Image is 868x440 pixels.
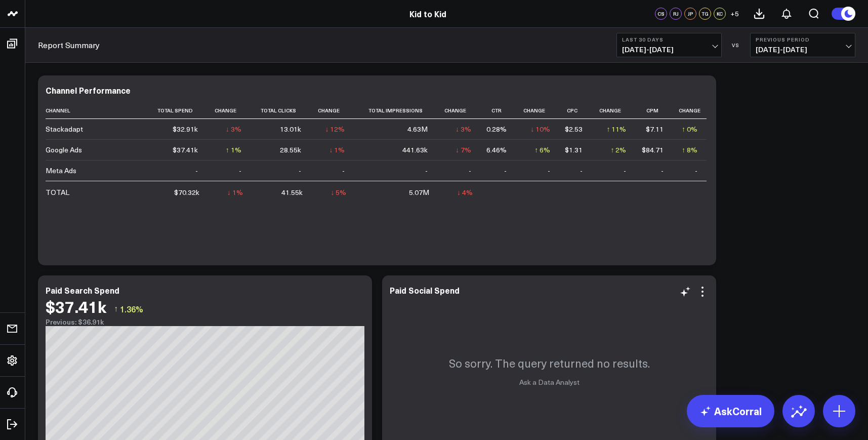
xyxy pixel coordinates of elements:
[46,102,147,119] th: Channel
[457,187,473,197] div: ↓ 4%
[239,166,241,176] div: -
[480,102,516,119] th: Ctr
[227,187,243,197] div: ↓ 1%
[504,166,507,176] div: -
[661,166,664,176] div: -
[730,10,739,17] span: + 5
[46,318,364,326] div: Previous: $36.91k
[147,102,207,119] th: Total Spend
[310,102,354,119] th: Change
[425,166,428,176] div: -
[46,85,131,96] div: Channel Performance
[46,297,106,315] div: $37.41k
[530,124,550,134] div: ↓ 10%
[280,145,301,155] div: 28.55k
[486,124,507,134] div: 0.28%
[46,166,76,176] div: Meta Ads
[592,102,635,119] th: Change
[606,124,626,134] div: ↑ 11%
[727,42,745,48] div: VS
[329,145,345,155] div: ↓ 1%
[565,124,583,134] div: $2.53
[281,187,303,197] div: 41.55k
[407,124,428,134] div: 4.63M
[325,124,345,134] div: ↓ 12%
[46,145,82,155] div: Google Ads
[38,39,100,51] a: Report Summary
[207,102,251,119] th: Change
[437,102,480,119] th: Change
[682,124,697,134] div: ↑ 0%
[673,102,707,119] th: Change
[519,377,580,387] a: Ask a Data Analyst
[622,46,716,54] span: [DATE] - [DATE]
[516,102,559,119] th: Change
[114,302,118,315] span: ↑
[642,145,664,155] div: $84.71
[616,33,722,57] button: Last 30 Days[DATE]-[DATE]
[46,285,119,296] div: Paid Search Spend
[456,124,471,134] div: ↓ 3%
[728,8,740,20] button: +5
[449,355,650,371] p: So sorry. The query returned no results.
[548,166,550,176] div: -
[299,166,301,176] div: -
[402,145,428,155] div: 441.63k
[670,8,682,20] div: RJ
[46,124,83,134] div: Stackadapt
[624,166,626,176] div: -
[756,36,850,43] b: Previous Period
[486,145,507,155] div: 6.46%
[714,8,726,20] div: KC
[699,8,711,20] div: TG
[687,395,774,427] a: AskCorral
[695,166,697,176] div: -
[354,102,437,119] th: Total Impressions
[580,166,583,176] div: -
[226,145,241,155] div: ↑ 1%
[280,124,301,134] div: 13.01k
[390,285,460,296] div: Paid Social Spend
[195,166,198,176] div: -
[559,102,592,119] th: Cpc
[469,166,471,176] div: -
[756,46,850,54] span: [DATE] - [DATE]
[534,145,550,155] div: ↑ 6%
[655,8,667,20] div: CS
[565,145,583,155] div: $1.31
[173,124,198,134] div: $32.91k
[684,8,696,20] div: JP
[409,8,446,19] a: Kid to Kid
[120,303,143,314] span: 1.36%
[610,145,626,155] div: ↑ 2%
[226,124,241,134] div: ↓ 3%
[646,124,664,134] div: $7.11
[456,145,471,155] div: ↓ 7%
[173,145,198,155] div: $37.41k
[622,36,716,43] b: Last 30 Days
[750,33,855,57] button: Previous Period[DATE]-[DATE]
[330,187,346,197] div: ↓ 5%
[409,187,429,197] div: 5.07M
[251,102,311,119] th: Total Clicks
[682,145,697,155] div: ↑ 8%
[46,187,69,197] div: TOTAL
[635,102,673,119] th: Cpm
[174,187,199,197] div: $70.32k
[342,166,345,176] div: -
